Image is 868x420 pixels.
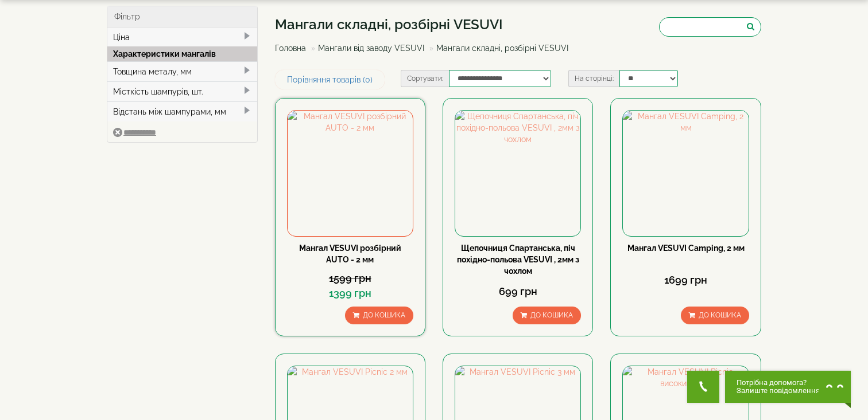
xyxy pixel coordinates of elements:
[623,111,748,235] img: Мангал VESUVI Camping, 2 мм
[107,46,257,61] div: Характеристики мангалів
[687,371,719,403] button: Get Call button
[363,311,405,319] span: До кошика
[513,307,581,324] button: До кошика
[457,244,579,276] a: Щепочниця Спартанська, піч похідно-польова VESUVI , 2мм з чохлом
[627,244,745,253] a: Мангал VESUVI Camping, 2 мм
[299,244,401,264] a: Мангал VESUVI розбірний AUTO - 2 мм
[275,70,385,89] a: Порівняння товарів (0)
[530,311,573,319] span: До кошика
[401,70,449,87] label: Сортувати:
[737,379,820,387] span: Потрібна допомога?
[737,387,820,395] span: Залиште повідомлення
[345,307,413,324] button: До кошика
[318,44,424,53] a: Мангали від заводу VESUVI
[287,286,413,301] div: 1399 грн
[107,28,257,47] div: Ціна
[287,271,413,286] div: 1599 грн
[107,6,257,28] div: Фільтр
[455,284,581,299] div: 699 грн
[681,307,749,324] button: До кошика
[288,111,413,235] img: Мангал VESUVI розбірний AUTO - 2 мм
[275,17,577,32] h1: Мангали складні, розбірні VESUVI
[427,42,568,54] li: Мангали складні, розбірні VESUVI
[622,273,749,288] div: 1699 грн
[107,101,257,121] div: Відстань між шампурами, мм
[725,371,851,403] button: Chat button
[107,81,257,101] div: Місткість шампурів, шт.
[107,61,257,81] div: Товщина металу, мм
[699,311,741,319] span: До кошика
[455,111,580,235] img: Щепочниця Спартанська, піч похідно-польова VESUVI , 2мм з чохлом
[568,70,619,87] label: На сторінці:
[275,44,306,53] a: Головна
